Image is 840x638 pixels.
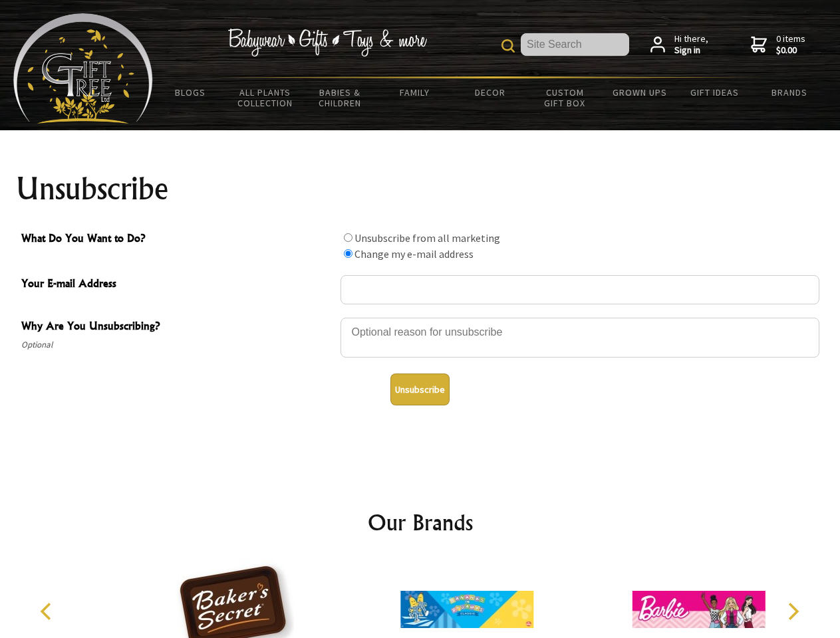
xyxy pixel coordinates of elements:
[13,13,153,124] img: Babyware - Gifts - Toys and more...
[16,173,825,205] h1: Unsubscribe
[21,318,334,337] span: Why Are You Unsubscribing?
[27,506,814,538] h2: Our Brands
[341,275,819,304] input: Your E-mail Address
[452,78,527,106] a: Decor
[674,33,708,56] span: Hi there,
[354,247,474,261] label: Change my e-mail address
[776,45,805,56] strong: $0.00
[650,33,708,56] a: Hi there,Sign in
[501,39,515,53] img: product search
[227,29,427,56] img: Babywear - Gifts - Toys & more
[21,230,334,249] span: What Do You Want to Do?
[228,78,303,117] a: All Plants Collection
[344,233,352,242] input: What Do You Want to Do?
[778,597,807,626] button: Next
[21,275,334,294] span: Your E-mail Address
[752,78,827,106] a: Brands
[521,33,629,56] input: Site Search
[354,231,500,245] label: Unsubscribe from all marketing
[751,33,805,56] a: 0 items$0.00
[390,373,450,405] button: Unsubscribe
[674,45,708,56] strong: Sign in
[677,78,752,106] a: Gift Ideas
[602,78,677,106] a: Grown Ups
[33,597,63,626] button: Previous
[341,318,819,358] textarea: Why Are You Unsubscribing?
[153,78,228,106] a: BLOGS
[303,78,378,117] a: Babies & Children
[378,78,453,106] a: Family
[21,337,334,353] span: Optional
[344,249,352,258] input: What Do You Want to Do?
[776,33,805,56] span: 0 items
[527,78,603,117] a: Custom Gift Box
